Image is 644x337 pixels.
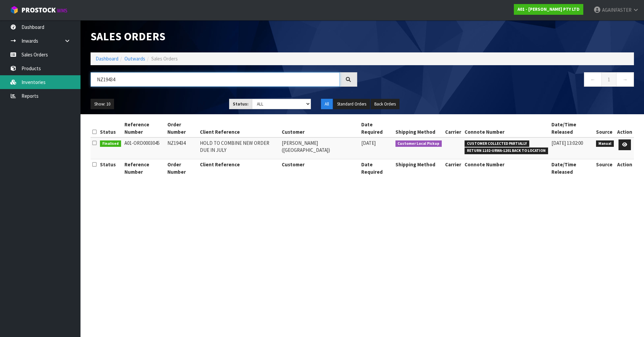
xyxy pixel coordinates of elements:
[57,7,67,14] small: WMS
[465,148,548,154] span: RETURN 1102-URWA-1201 BACK TO LOCATION
[198,159,280,177] th: Client Reference
[518,6,580,12] strong: A01 - [PERSON_NAME] PTY LTD
[394,159,444,177] th: Shipping Method
[615,119,634,137] th: Action
[124,55,145,62] a: Outwards
[616,72,634,87] a: →
[98,159,123,177] th: Status
[443,119,463,137] th: Carrier
[166,137,199,159] td: NZ19434
[594,159,615,177] th: Source
[615,159,634,177] th: Action
[123,119,166,137] th: Reference Number
[280,159,360,177] th: Customer
[443,159,463,177] th: Carrier
[463,159,550,177] th: Connote Number
[233,101,249,107] strong: Status:
[21,6,56,14] span: ProStock
[166,159,199,177] th: Order Number
[551,140,583,146] span: [DATE] 13:02:00
[96,55,118,62] a: Dashboard
[367,72,634,89] nav: Page navigation
[91,99,114,110] button: Show: 10
[596,140,614,147] span: Manual
[91,30,357,42] h1: Sales Orders
[100,140,121,147] span: Finalised
[360,119,394,137] th: Date Required
[151,55,178,62] span: Sales Orders
[361,140,376,146] span: [DATE]
[465,140,529,147] span: CUSTOMER COLLECTED PARTIALLY
[550,159,595,177] th: Date/Time Released
[198,119,280,137] th: Client Reference
[594,119,615,137] th: Source
[602,7,632,13] span: AGAINFASTER
[123,137,166,159] td: A01-ORD0003045
[10,6,18,14] img: cube-alt.png
[98,119,123,137] th: Status
[463,119,550,137] th: Connote Number
[321,99,333,110] button: All
[394,119,444,137] th: Shipping Method
[91,72,340,87] input: Search sales orders
[371,99,399,110] button: Back Orders
[198,137,280,159] td: HOLD TO COMBINE NEW ORDER DUE IN JULY
[166,119,199,137] th: Order Number
[601,72,616,87] a: 1
[333,99,370,110] button: Standard Orders
[395,140,442,147] span: Customer Local Pickup
[280,119,360,137] th: Customer
[550,119,595,137] th: Date/Time Released
[280,137,360,159] td: [PERSON_NAME] ([GEOGRAPHIC_DATA])
[584,72,602,87] a: ←
[123,159,166,177] th: Reference Number
[360,159,394,177] th: Date Required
